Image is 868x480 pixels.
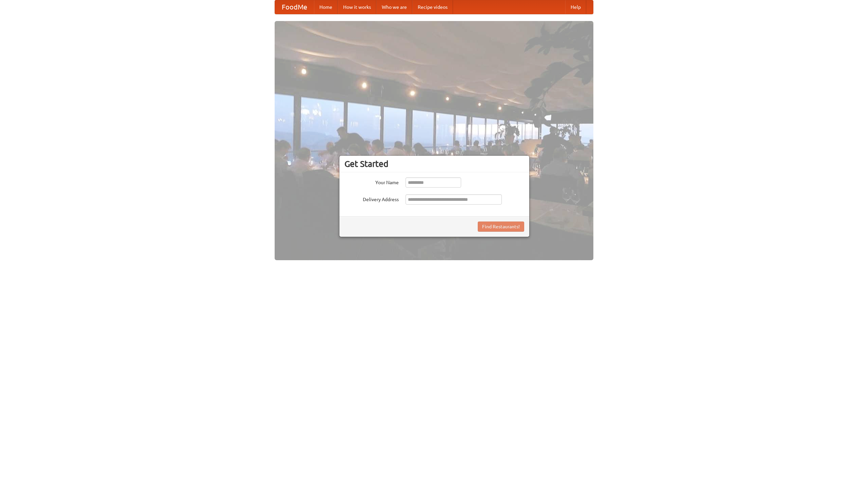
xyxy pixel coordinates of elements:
label: Your Name [344,177,399,186]
label: Delivery Address [344,194,399,203]
h3: Get Started [344,159,524,169]
a: How it works [338,0,376,14]
a: FoodMe [275,0,314,14]
a: Recipe videos [412,0,453,14]
a: Help [565,0,586,14]
button: Find Restaurants! [478,222,524,232]
a: Home [314,0,338,14]
a: Who we are [376,0,412,14]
